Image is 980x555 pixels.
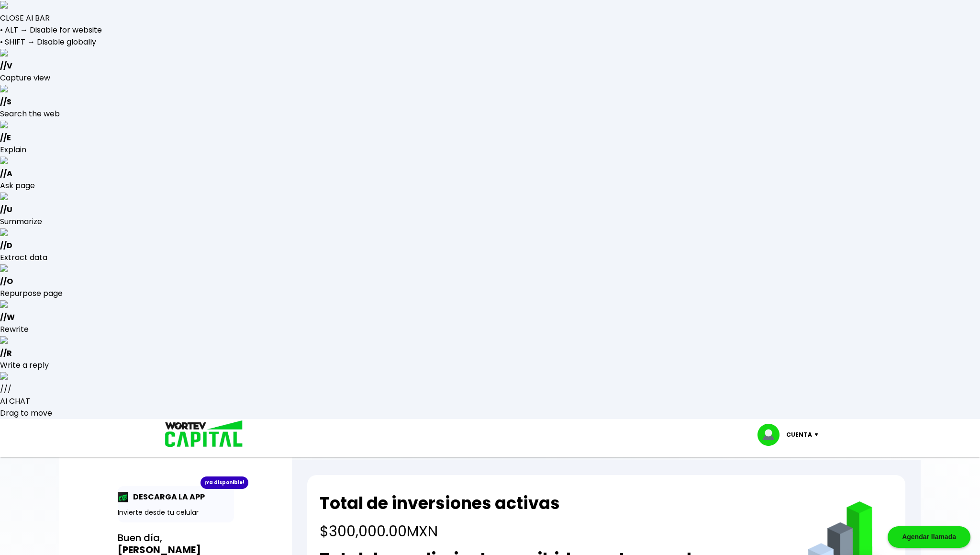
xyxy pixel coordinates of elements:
div: Agendar llamada [888,526,970,548]
img: logo_wortev_capital [155,419,246,450]
p: Invierte desde tu celular [118,508,234,518]
img: profile-image [757,424,786,446]
h4: $300,000.00 MXN [320,521,560,542]
p: DESCARGA LA APP [128,491,205,503]
div: ¡Ya disponible! [200,476,248,489]
p: Cuenta [786,428,812,442]
img: app-icon [118,492,128,502]
h2: Total de inversiones activas [320,494,560,513]
img: icon-down [812,433,825,436]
